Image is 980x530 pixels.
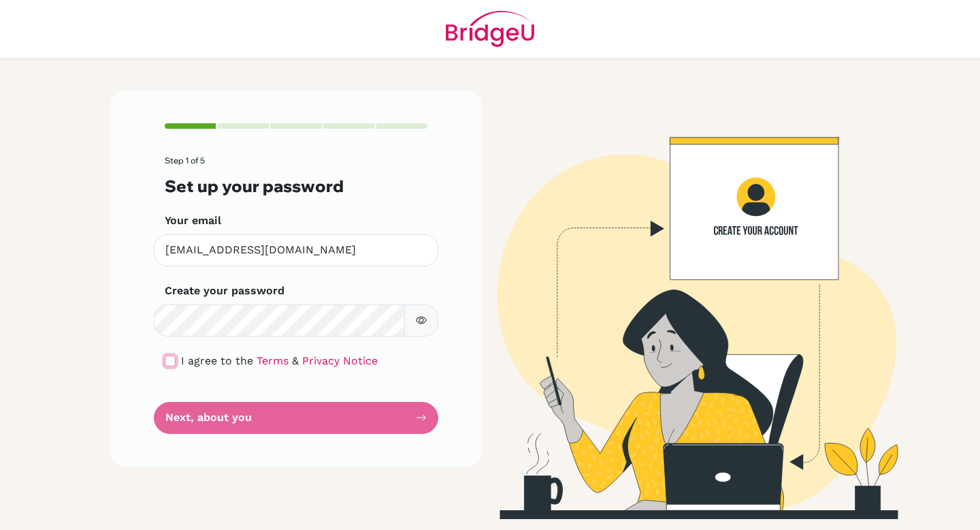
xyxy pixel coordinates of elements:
[181,354,253,367] span: I agree to the
[165,283,284,299] label: Create your password
[257,354,289,367] a: Terms
[165,213,221,229] label: Your email
[165,155,205,166] span: Step 1 of 5
[292,354,299,367] span: &
[154,234,438,266] input: Insert your email*
[302,354,378,367] a: Privacy Notice
[165,176,427,196] h3: Set up your password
